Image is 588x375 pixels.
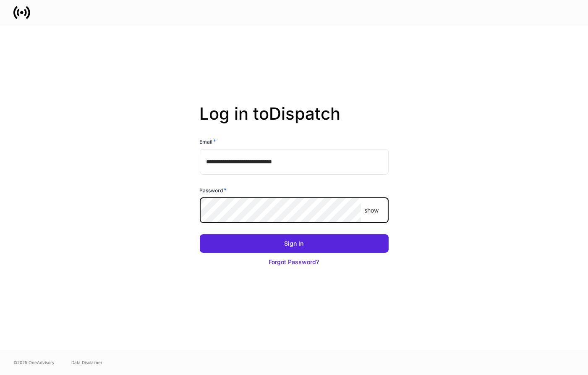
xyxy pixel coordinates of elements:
h6: Email [200,137,217,146]
button: Sign In [200,234,389,253]
button: Forgot Password? [200,253,389,271]
h6: Password [200,186,227,194]
h2: Log in to Dispatch [200,104,389,137]
p: show [364,206,379,215]
span: © 2025 OneAdvisory [13,359,55,366]
div: Sign In [285,239,304,248]
div: Forgot Password? [269,258,319,266]
a: Data Disclaimer [71,359,102,366]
